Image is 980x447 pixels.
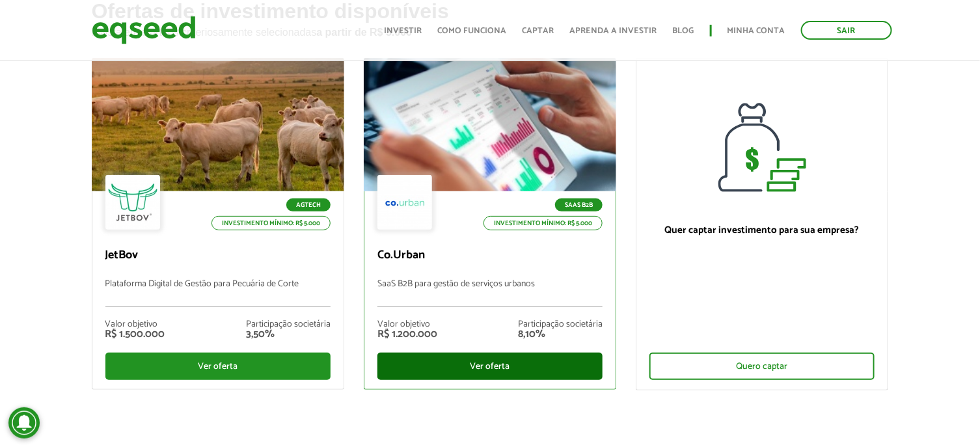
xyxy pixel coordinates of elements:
a: Agtech Investimento mínimo: R$ 5.000 JetBov Plataforma Digital de Gestão para Pecuária de Corte V... [92,58,344,390]
p: Co.Urban [377,249,603,263]
a: Como funciona [438,27,507,35]
p: Plataforma Digital de Gestão para Pecuária de Corte [105,279,331,307]
p: Agtech [286,198,331,211]
div: Valor objetivo [105,320,165,329]
div: 8,10% [518,329,603,340]
a: Aprenda a investir [570,27,657,35]
div: Participação societária [246,320,331,329]
p: Quer captar investimento para sua empresa? [649,224,875,236]
a: Quer captar investimento para sua empresa? Quero captar [636,58,888,390]
p: JetBov [105,249,331,263]
a: SaaS B2B Investimento mínimo: R$ 5.000 Co.Urban SaaS B2B para gestão de serviços urbanos Valor ob... [364,58,616,390]
div: 3,50% [246,329,331,340]
div: Ver oferta [105,353,331,380]
div: Participação societária [518,320,603,329]
a: Captar [523,27,554,35]
a: Sair [801,21,892,40]
p: Investimento mínimo: R$ 5.000 [211,216,331,230]
a: Blog [673,27,694,35]
div: Ver oferta [377,353,603,380]
div: Valor objetivo [377,320,437,329]
p: SaaS B2B para gestão de serviços urbanos [377,279,603,307]
div: R$ 1.200.000 [377,329,437,340]
p: SaaS B2B [555,198,603,211]
img: EqSeed [92,13,196,47]
p: Investimento mínimo: R$ 5.000 [483,216,603,230]
div: R$ 1.500.000 [105,329,165,340]
a: Minha conta [728,27,785,35]
div: Quero captar [649,353,875,380]
a: Investir [385,27,422,35]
